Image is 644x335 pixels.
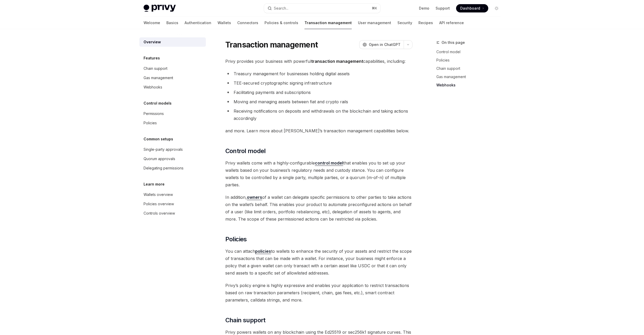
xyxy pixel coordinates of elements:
a: Delegating permissions [139,163,206,173]
button: Open in ChatGPT [359,40,404,49]
div: Webhooks [144,84,162,90]
div: Policies overview [144,201,174,207]
li: Facilitating payments and subscriptions [225,89,412,96]
h5: Common setups [144,136,173,142]
div: Delegating permissions [144,165,184,171]
a: Support [436,6,450,11]
h5: Learn more [144,181,165,187]
a: Welcome [144,17,160,29]
div: Gas management [144,75,173,81]
div: Wallets overview [144,192,173,198]
a: User management [358,17,391,29]
h5: Control models [144,100,172,106]
img: light logo [144,5,176,12]
div: Permissions [144,111,164,117]
a: Permissions [139,109,206,118]
li: Receiving notifications on deposits and withdrawals on the blockchain and taking actions accordingly [225,107,412,122]
h1: Transaction management [225,40,318,49]
a: Connectors [237,17,258,29]
a: Demo [419,6,429,11]
a: Transaction management [304,17,352,29]
a: Webhooks [436,81,505,89]
span: Policies [225,235,247,243]
span: and more. Learn more about [PERSON_NAME]’s transaction management capabilities below. [225,127,412,134]
a: Controls overview [139,209,206,218]
a: Single-party approvals [139,145,206,154]
li: Treasury management for businesses holding digital assets [225,70,412,77]
span: Privy wallets come with a highly-configurable that enables you to set up your wallets based on yo... [225,159,412,188]
a: Gas management [436,73,505,81]
a: Control model [436,48,505,56]
a: Wallets [218,17,231,29]
li: TEE-secured cryptographic signing infrastructure [225,79,412,87]
a: owners [247,195,262,200]
span: On this page [442,39,465,46]
a: Chain support [139,64,206,73]
span: Privy’s policy engine is highly expressive and enables your application to restrict transactions ... [225,282,412,304]
span: In addition, of a wallet can delegate specific permissions to other parties to take actions on th... [225,194,412,223]
div: Single-party approvals [144,146,183,153]
a: Security [397,17,412,29]
span: Dashboard [460,6,480,11]
div: Overview [144,39,161,45]
a: API reference [439,17,464,29]
a: Chain support [436,64,505,73]
div: Search... [274,5,288,11]
a: Wallets overview [139,190,206,199]
span: You can attach to wallets to enhance the security of your assets and restrict the scope of transa... [225,248,412,277]
a: policies [255,249,271,254]
div: Policies [144,120,157,126]
a: Policies & controls [265,17,298,29]
div: Chain support [144,65,167,72]
h5: Features [144,55,160,61]
span: Privy provides your business with powerful capabilities, including: [225,58,412,65]
button: Search...⌘K [264,4,380,13]
a: Overview [139,37,206,47]
a: Gas management [139,73,206,83]
a: Recipes [418,17,433,29]
a: Webhooks [139,83,206,92]
button: Toggle dark mode [492,4,501,12]
span: Open in ChatGPT [369,42,401,47]
a: control model [315,160,343,166]
a: Authentication [185,17,211,29]
li: Moving and managing assets between fiat and crypto rails [225,98,412,105]
a: Policies [139,118,206,128]
a: Policies overview [139,199,206,209]
div: Controls overview [144,210,175,216]
a: Quorum approvals [139,154,206,163]
a: Dashboard [456,4,488,12]
strong: transaction management [311,59,363,64]
a: Basics [166,17,178,29]
a: Policies [436,56,505,64]
span: Control model [225,147,266,155]
div: Quorum approvals [144,156,175,162]
span: ⌘ K [372,6,377,10]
